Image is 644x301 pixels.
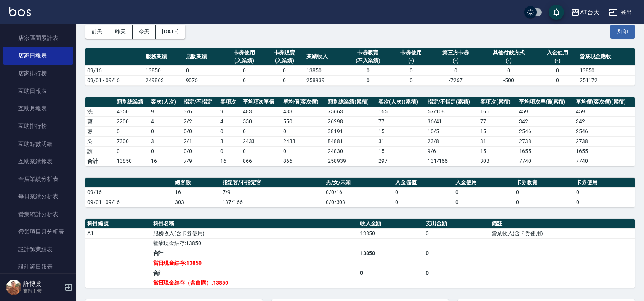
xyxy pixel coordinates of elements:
[424,268,490,278] td: 0
[537,65,578,75] td: 0
[149,156,182,166] td: 16
[281,107,326,116] td: 483
[218,146,241,156] td: 0
[149,136,182,146] td: 3
[9,7,31,16] img: Logo
[109,25,133,39] button: 昨天
[218,156,241,166] td: 16
[3,188,73,205] a: 每日業績分析表
[156,25,185,39] button: [DATE]
[517,107,574,116] td: 459
[539,49,576,57] div: 入金使用
[221,178,324,188] th: 指定客/不指定客
[224,75,264,85] td: 0
[221,187,324,197] td: 7/9
[326,136,376,146] td: 84881
[281,156,326,166] td: 866
[3,117,73,135] a: 互助排行榜
[326,116,376,126] td: 26298
[574,197,635,207] td: 0
[151,258,358,268] td: 當日現金結存:13850
[281,126,326,136] td: 0
[482,57,535,65] div: (-)
[182,146,218,156] td: 0 / 0
[3,223,73,240] a: 營業項目月分析表
[574,126,635,136] td: 2546
[610,25,635,39] button: 列印
[151,238,358,248] td: 營業現金結存:13850
[578,65,635,75] td: 13850
[23,280,62,288] h5: 許博棠
[393,49,429,57] div: 卡券使用
[478,116,517,126] td: 77
[224,65,264,75] td: 0
[85,107,115,116] td: 洗
[173,187,221,197] td: 16
[218,107,241,116] td: 9
[431,75,480,85] td: -7267
[376,126,426,136] td: 15
[151,248,358,258] td: 合計
[574,178,635,188] th: 卡券使用
[226,49,263,57] div: 卡券使用
[549,5,564,20] button: save
[490,219,635,229] th: 備註
[85,219,635,288] table: a dense table
[3,29,73,47] a: 店家區間累計表
[6,280,21,295] img: Person
[376,136,426,146] td: 31
[326,146,376,156] td: 24830
[184,75,224,85] td: 9076
[151,278,358,288] td: 當日現金結存（含自購）:13850
[478,126,517,136] td: 15
[345,75,391,85] td: 0
[517,156,574,166] td: 7740
[433,57,478,65] div: (-)
[281,97,326,107] th: 單均價(客次價)
[151,219,358,229] th: 科目名稱
[517,146,574,156] td: 1655
[115,126,149,136] td: 0
[281,146,326,156] td: 0
[85,228,151,238] td: A1
[426,136,479,146] td: 23 / 8
[184,48,224,66] th: 店販業績
[376,116,426,126] td: 77
[517,126,574,136] td: 2546
[580,8,599,17] div: AT台大
[241,146,281,156] td: 0
[3,258,73,276] a: 設計師日報表
[480,65,537,75] td: 0
[514,197,574,207] td: 0
[3,100,73,117] a: 互助月報表
[85,136,115,146] td: 染
[85,75,144,85] td: 09/01 - 09/16
[266,49,303,57] div: 卡券販賣
[424,228,490,238] td: 0
[578,48,635,66] th: 營業現金應收
[345,65,391,75] td: 0
[426,126,479,136] td: 10 / 5
[358,228,424,238] td: 13850
[304,48,345,66] th: 業績收入
[149,126,182,136] td: 0
[264,65,305,75] td: 0
[453,178,514,188] th: 入金使用
[182,156,218,166] td: 7/9
[376,156,426,166] td: 297
[241,136,281,146] td: 2433
[478,156,517,166] td: 303
[517,116,574,126] td: 342
[226,57,263,65] div: (入業績)
[85,25,109,39] button: 前天
[568,5,602,20] button: AT台大
[85,187,173,197] td: 09/16
[23,288,62,295] p: 高階主管
[517,97,574,107] th: 平均項次單價(累積)
[3,153,73,170] a: 互助業績報表
[3,47,73,64] a: 店家日報表
[574,156,635,166] td: 7740
[537,75,578,85] td: 0
[326,126,376,136] td: 38191
[149,97,182,107] th: 客次(人次)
